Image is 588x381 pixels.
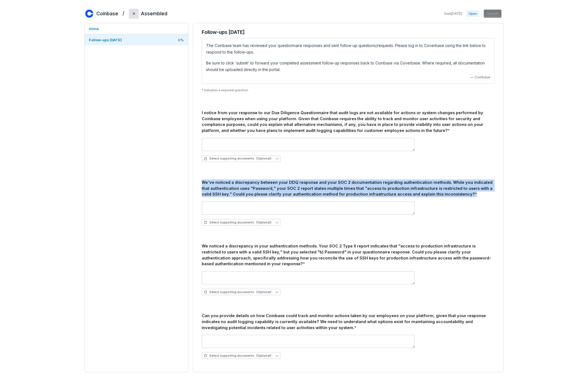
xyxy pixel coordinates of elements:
[202,29,495,36] h3: Follow-ups [DATE]
[204,220,271,225] span: Select supporting documents
[204,354,271,358] span: Select supporting documents
[178,37,184,42] span: 0 %
[444,11,462,16] span: Due [DATE]
[206,42,490,55] p: The Coinbase team has reviewed your questionnaire responses and sent follow-up questions/requests...
[256,156,271,161] span: (Optional)
[204,156,271,161] span: Select supporting documents
[470,75,474,79] span: —
[89,38,122,42] span: Follow-ups [DATE]
[141,10,167,17] h2: Assembled
[123,9,124,17] h2: /
[85,23,188,34] a: Home
[206,60,490,73] p: Be sure to click 'submit' to forward your completed assessment follow-up responses back to Coinba...
[202,179,495,197] div: We've noticed a discrepancy between your DDQ response and your SOC 2 documentation regarding auth...
[85,34,188,45] a: Follow-ups [DATE]0%
[475,75,490,79] span: Coinbase
[96,10,118,17] h2: Coinbase
[202,243,495,267] div: We noticed a discrepancy in your authentication methods. Your SOC 2 Type II report indicates that...
[202,88,495,92] p: * indicates a required question
[256,354,271,358] span: (Optional)
[202,313,495,330] div: Can you provide details on how Coinbase could track and monitor actions taken by our employees on...
[256,290,271,294] span: (Optional)
[467,10,479,17] span: Open
[202,110,495,134] div: I notice from your response to our Due Diligence Questionnaire that audit logs are not available ...
[256,220,271,225] span: (Optional)
[204,290,271,294] span: Select supporting documents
